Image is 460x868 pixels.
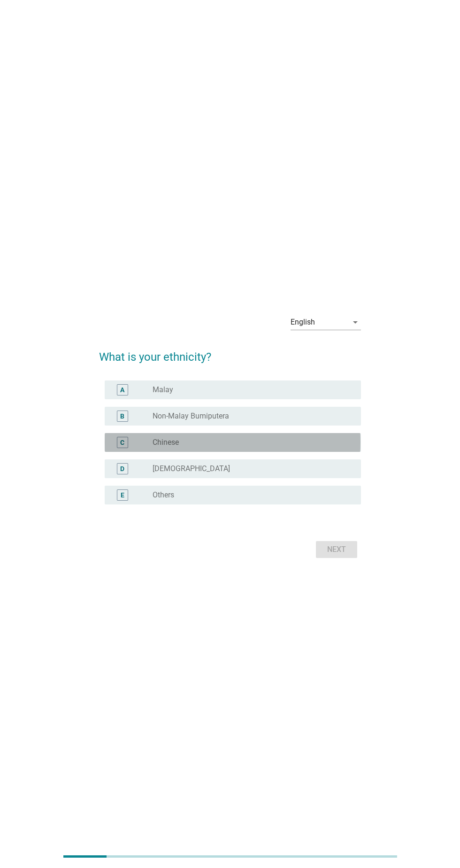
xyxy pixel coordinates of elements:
h2: What is your ethnicity? [99,339,360,365]
label: Malay [153,385,173,395]
div: D [120,464,124,474]
i: arrow_drop_down [350,317,361,328]
div: A [120,385,124,395]
label: Others [153,490,174,500]
label: Chinese [153,438,179,447]
div: B [120,411,124,421]
label: Non-Malay Bumiputera [153,411,229,421]
div: C [120,438,124,448]
label: [DEMOGRAPHIC_DATA] [153,464,230,473]
div: English [291,318,315,326]
div: E [121,490,124,500]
